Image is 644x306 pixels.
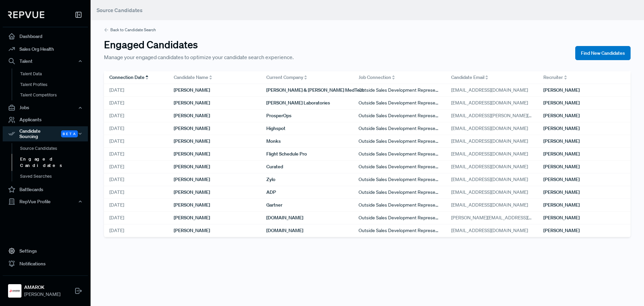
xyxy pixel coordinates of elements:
[174,74,208,81] span: Candidate Name
[3,114,88,126] a: Applicants
[359,87,440,94] span: Outside Sales Development Representative - [GEOGRAPHIC_DATA], [GEOGRAPHIC_DATA]
[174,125,210,132] span: [PERSON_NAME]
[261,71,354,84] div: Toggle SortBy
[543,99,580,106] span: [PERSON_NAME]
[104,186,168,199] div: [DATE]
[9,286,20,296] img: AMAROK
[359,112,440,119] span: Outside Sales Development Representative - [GEOGRAPHIC_DATA], [GEOGRAPHIC_DATA]
[174,227,210,234] span: [PERSON_NAME]
[266,112,291,119] span: ProsperOps
[12,79,97,90] a: Talent Profiles
[174,87,210,94] span: [PERSON_NAME]
[174,150,210,158] span: [PERSON_NAME]
[359,202,440,209] span: Outside Sales Development Representative - [GEOGRAPHIC_DATA], [GEOGRAPHIC_DATA]
[359,214,440,221] span: Outside Sales Development Representative - [GEOGRAPHIC_DATA], [GEOGRAPHIC_DATA]
[451,125,528,132] span: [EMAIL_ADDRESS][DOMAIN_NAME]
[359,74,391,81] span: Job Connection
[266,202,282,209] span: Gartner
[12,69,97,79] a: Talent Data
[266,125,285,132] span: Highspot
[266,150,307,158] span: Flight Schedule Pro
[61,130,78,137] span: Beta
[174,163,210,170] span: [PERSON_NAME]
[543,163,580,170] span: [PERSON_NAME]
[12,154,97,171] a: Engaged Candidates
[451,150,528,158] span: [EMAIL_ADDRESS][DOMAIN_NAME]
[3,245,88,257] a: Settings
[24,284,60,291] strong: AMAROK
[359,150,440,158] span: Outside Sales Development Representative - [GEOGRAPHIC_DATA], [GEOGRAPHIC_DATA]
[543,176,580,183] span: [PERSON_NAME]
[174,112,210,119] span: [PERSON_NAME]
[3,30,88,43] a: Dashboard
[543,138,580,145] span: [PERSON_NAME]
[451,227,528,234] span: [EMAIL_ADDRESS][DOMAIN_NAME]
[359,189,440,196] span: Outside Sales Development Representative - [GEOGRAPHIC_DATA], [GEOGRAPHIC_DATA]
[359,99,440,106] span: Outside Sales Development Representative - [GEOGRAPHIC_DATA], [GEOGRAPHIC_DATA]
[104,224,168,237] div: [DATE]
[543,227,580,234] span: [PERSON_NAME]
[451,138,528,145] span: [EMAIL_ADDRESS][DOMAIN_NAME]
[3,102,88,114] button: Jobs
[575,46,631,60] button: Find New Candidates
[543,112,580,119] span: [PERSON_NAME]
[3,55,88,67] button: Talent
[359,125,440,132] span: Outside Sales Development Representative - [GEOGRAPHIC_DATA], [GEOGRAPHIC_DATA]
[266,163,283,170] span: Curated
[104,110,168,122] div: [DATE]
[12,171,97,182] a: Saved Searches
[266,138,281,145] span: Monks
[451,163,528,170] span: [EMAIL_ADDRESS][DOMAIN_NAME]
[104,161,168,173] div: [DATE]
[451,87,528,94] span: [EMAIL_ADDRESS][DOMAIN_NAME]
[3,275,88,301] a: AMAROKAMAROK[PERSON_NAME]
[8,11,44,18] img: RepVue
[359,163,440,170] span: Outside Sales Development Representative - [GEOGRAPHIC_DATA], [GEOGRAPHIC_DATA]
[168,71,261,84] div: Toggle SortBy
[451,202,528,209] span: [EMAIL_ADDRESS][DOMAIN_NAME]
[3,196,88,207] button: RepVue Profile
[451,176,528,183] span: [EMAIL_ADDRESS][DOMAIN_NAME]
[104,38,332,50] h3: Engaged Candidates
[353,71,446,84] div: Toggle SortBy
[359,227,440,234] span: Outside Sales Development Representative - [GEOGRAPHIC_DATA], [GEOGRAPHIC_DATA]
[266,87,365,94] span: [PERSON_NAME] & [PERSON_NAME] MedTech
[104,97,168,110] div: [DATE]
[451,189,528,196] span: [EMAIL_ADDRESS][DOMAIN_NAME]
[109,74,145,81] span: Connection Date
[12,90,97,100] a: Talent Competitors
[104,173,168,186] div: [DATE]
[266,74,303,81] span: Current Company
[174,214,210,221] span: [PERSON_NAME]
[97,7,143,13] span: Source Candidates
[104,122,168,135] div: [DATE]
[3,257,88,270] a: Notifications
[24,291,60,298] span: [PERSON_NAME]
[266,99,330,106] span: [PERSON_NAME] Laboratories
[451,74,484,81] span: Candidate Email
[266,214,303,221] span: [DOMAIN_NAME]
[3,126,88,142] div: Candidate Sourcing
[543,214,580,221] span: [PERSON_NAME]
[543,150,580,158] span: [PERSON_NAME]
[543,202,580,209] span: [PERSON_NAME]
[543,125,580,132] span: [PERSON_NAME]
[3,126,88,142] button: Candidate Sourcing Beta
[543,189,580,196] span: [PERSON_NAME]
[266,189,276,196] span: ADP
[451,112,533,119] span: [EMAIL_ADDRESS][PERSON_NAME][PERSON_NAME][DOMAIN_NAME]
[174,176,210,183] span: [PERSON_NAME]
[451,99,528,106] span: [EMAIL_ADDRESS][DOMAIN_NAME]
[266,227,303,234] span: [DOMAIN_NAME]
[3,183,88,196] a: Battlecards
[174,202,210,209] span: [PERSON_NAME]
[12,143,97,154] a: Source Candidates
[359,176,440,183] span: Outside Sales Development Representative - [GEOGRAPHIC_DATA], [GEOGRAPHIC_DATA]
[104,53,332,61] p: Manage your engaged candidates to optimize your candidate search experience.
[104,71,168,84] div: Toggle SortBy
[266,176,275,183] span: Zylo
[104,199,168,212] div: [DATE]
[359,138,440,145] span: Outside Sales Development Representative - [GEOGRAPHIC_DATA], [GEOGRAPHIC_DATA]
[543,87,580,94] span: [PERSON_NAME]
